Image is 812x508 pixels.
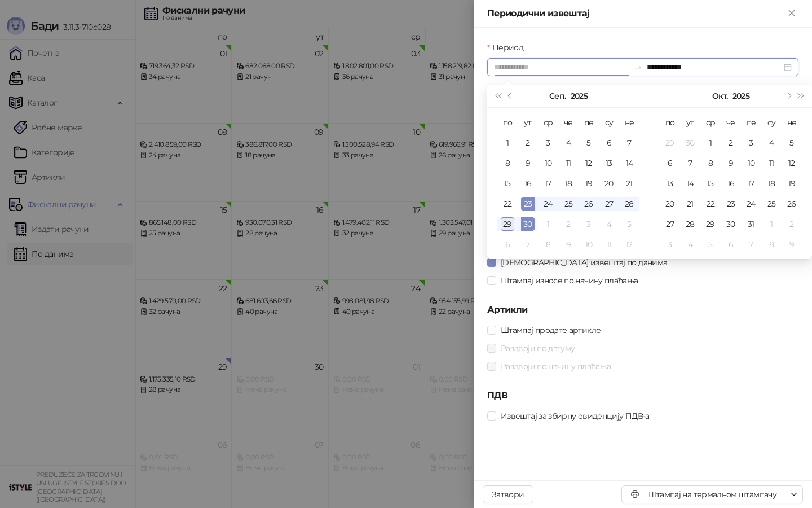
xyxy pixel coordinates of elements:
th: ср [538,112,558,133]
div: 28 [683,217,697,231]
td: 2025-11-05 [700,234,721,255]
div: 5 [623,217,636,231]
div: 9 [521,156,535,170]
td: 2025-10-25 [761,194,782,214]
div: 2 [521,136,535,150]
div: 26 [785,197,798,211]
div: 22 [501,197,514,211]
td: 2025-11-06 [721,234,741,255]
div: 19 [785,177,798,190]
button: Штампај на термалном штампачу [621,485,785,503]
td: 2025-10-08 [700,153,721,173]
td: 2025-09-14 [619,153,639,173]
div: 15 [704,177,717,190]
div: 4 [683,238,697,251]
td: 2025-09-18 [558,173,579,194]
td: 2025-10-19 [782,173,802,194]
td: 2025-10-07 [518,234,538,255]
div: 29 [704,217,717,231]
span: Штампај износе по начину плаћања [496,274,643,287]
div: 30 [683,136,697,150]
td: 2025-10-04 [599,214,619,234]
td: 2025-10-24 [741,194,761,214]
div: 10 [744,156,758,170]
td: 2025-10-16 [721,173,741,194]
th: по [660,112,680,133]
div: 6 [602,136,616,150]
td: 2025-09-19 [579,173,599,194]
div: 3 [744,136,758,150]
div: 17 [744,177,758,190]
td: 2025-09-05 [579,133,599,153]
div: 5 [704,238,717,251]
span: Извештај за збирну евиденцију ПДВ-а [496,410,654,422]
td: 2025-10-03 [741,133,761,153]
td: 2025-10-11 [761,153,782,173]
div: 30 [521,217,535,231]
th: не [619,112,639,133]
div: 29 [501,217,514,231]
td: 2025-11-07 [741,234,761,255]
td: 2025-10-12 [782,153,802,173]
div: 23 [724,197,738,211]
td: 2025-09-29 [660,133,680,153]
td: 2025-10-08 [538,234,558,255]
div: Периодични извештај [487,7,785,20]
td: 2025-10-11 [599,234,619,255]
div: 8 [541,238,555,251]
div: 1 [704,136,717,150]
div: 3 [541,136,555,150]
div: 16 [521,177,535,190]
div: 12 [623,238,636,251]
th: су [599,112,619,133]
div: 21 [623,177,636,190]
td: 2025-10-23 [721,194,741,214]
button: Изабери годину [732,85,749,107]
div: 6 [724,238,738,251]
td: 2025-09-10 [538,153,558,173]
td: 2025-09-02 [518,133,538,153]
button: Изабери месец [549,85,566,107]
div: 13 [602,156,616,170]
span: swap-right [633,63,642,72]
th: че [558,112,579,133]
span: Штампај продате артикле [496,324,605,336]
td: 2025-10-17 [741,173,761,194]
th: ср [700,112,721,133]
div: 24 [541,197,555,211]
div: 14 [623,156,636,170]
td: 2025-09-22 [497,194,518,214]
td: 2025-09-17 [538,173,558,194]
td: 2025-10-02 [721,133,741,153]
div: 17 [541,177,555,190]
div: 27 [663,217,677,231]
div: 14 [683,177,697,190]
td: 2025-10-07 [680,153,700,173]
div: 7 [683,156,697,170]
td: 2025-10-09 [721,153,741,173]
h5: Артикли [487,303,798,317]
div: 12 [785,156,798,170]
td: 2025-10-02 [558,214,579,234]
div: 9 [785,238,798,251]
div: 4 [562,136,575,150]
td: 2025-10-18 [761,173,782,194]
td: 2025-09-29 [497,214,518,234]
td: 2025-10-30 [721,214,741,234]
td: 2025-10-05 [782,133,802,153]
div: 5 [785,136,798,150]
button: Следећи месец (PageDown) [782,85,795,107]
div: 1 [541,217,555,231]
div: 25 [765,197,778,211]
td: 2025-10-09 [558,234,579,255]
td: 2025-10-03 [579,214,599,234]
td: 2025-09-20 [599,173,619,194]
div: 22 [704,197,717,211]
div: 20 [663,197,677,211]
div: 2 [724,136,738,150]
td: 2025-11-03 [660,234,680,255]
span: Раздвоји по датуму [496,342,579,354]
button: Изабери годину [571,85,588,107]
div: 2 [785,217,798,231]
td: 2025-10-20 [660,194,680,214]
